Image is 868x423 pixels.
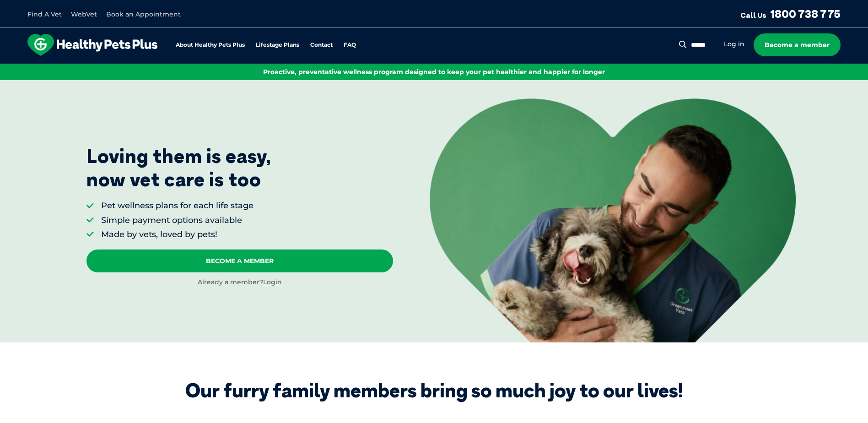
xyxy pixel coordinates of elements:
span: Call Us [740,11,766,20]
a: Login [263,278,282,286]
a: Call Us1800 738 775 [740,7,841,21]
a: WebVet [71,10,97,18]
li: Pet wellness plans for each life stage [101,200,253,211]
span: Proactive, preventative wellness program designed to keep your pet healthier and happier for longer [263,68,605,76]
li: Made by vets, loved by pets! [101,229,253,240]
button: Search [677,40,689,49]
a: Log in [724,40,744,49]
p: Loving them is easy, now vet care is too [86,145,271,191]
li: Simple payment options available [101,215,253,226]
div: Our furry family members bring so much joy to our lives! [185,379,683,402]
a: Lifestage Plans [256,42,299,48]
a: Find A Vet [27,10,62,18]
a: Become a member [754,33,841,56]
img: hpp-logo [27,34,157,56]
a: Book an Appointment [106,10,181,18]
div: Already a member? [86,278,393,287]
a: About Healthy Pets Plus [176,42,245,48]
a: FAQ [344,42,356,48]
a: Contact [310,42,333,48]
img: <p>Loving them is easy, <br /> now vet care is too</p> [430,98,796,342]
a: Become A Member [86,249,393,272]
